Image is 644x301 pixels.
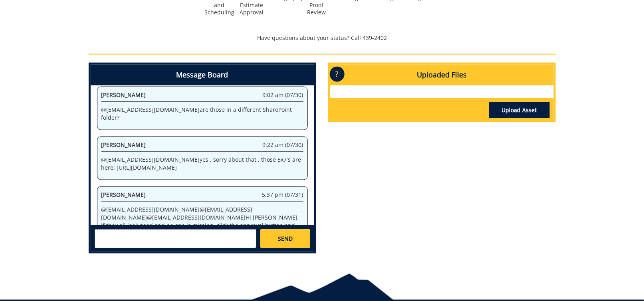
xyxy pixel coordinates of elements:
[278,235,293,243] span: SEND
[101,206,303,246] p: @ [EMAIL_ADDRESS][DOMAIN_NAME] @ [EMAIL_ADDRESS][DOMAIN_NAME] @ [EMAIL_ADDRESS][DOMAIN_NAME] Hi [...
[262,191,303,199] span: 5:37 pm (07/31)
[260,229,310,248] a: SEND
[95,229,256,248] textarea: messageToSend
[101,156,303,172] p: @ [EMAIL_ADDRESS][DOMAIN_NAME] yes , sorry about that,. those 5x7's are here: [URL][DOMAIN_NAME]
[489,102,550,118] a: Upload Asset
[263,91,303,99] span: 9:02 am (07/30)
[101,141,146,149] span: [PERSON_NAME]
[101,191,146,198] span: [PERSON_NAME]
[101,91,146,99] span: [PERSON_NAME]
[330,67,345,82] p: ?
[91,65,314,85] h4: Message Board
[330,65,554,85] h4: Uploaded Files
[101,106,303,122] p: @ [EMAIL_ADDRESS][DOMAIN_NAME] are those in a different SharePoint folder?
[89,34,556,42] p: Have questions about your status? Call 439-2402
[263,141,303,149] span: 9:22 am (07/30)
